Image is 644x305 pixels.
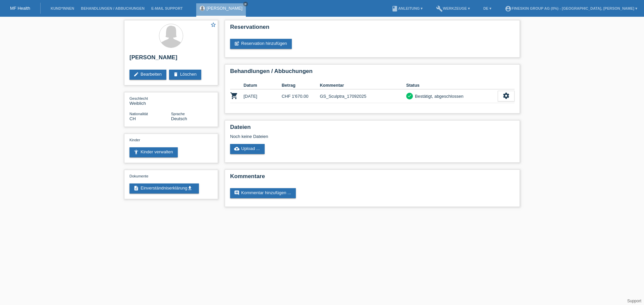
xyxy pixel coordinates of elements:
td: [DATE] [244,89,282,103]
h2: Reservationen [230,24,515,34]
div: Bestätigt, abgeschlossen [413,93,464,100]
i: edit [133,72,139,77]
a: Kund*innen [47,6,77,10]
a: account_circleFineSkin Group AG (0%) - [GEOGRAPHIC_DATA], [PERSON_NAME] ▾ [501,6,641,10]
td: GS_Sculptra_17092025 [320,89,406,103]
i: comment [234,190,239,196]
th: Datum [244,81,282,89]
span: Schweiz [129,116,136,121]
a: buildWerkzeuge ▾ [433,6,473,10]
a: cloud_uploadUpload ... [230,144,265,154]
i: accessibility_new [133,149,139,155]
a: E-Mail Support [148,6,186,10]
div: Noch keine Dateien [230,134,435,139]
span: Sprache [171,112,185,116]
a: close [243,2,248,6]
i: settings [502,92,510,99]
i: book [391,5,398,12]
a: editBearbeiten [129,70,166,80]
div: Weiblich [129,96,171,106]
i: cloud_upload [234,146,239,151]
th: Kommentar [320,81,406,89]
span: Kinder [129,138,140,142]
a: [PERSON_NAME] [207,6,243,11]
span: Deutsch [171,116,187,121]
td: CHF 1'670.00 [282,89,320,103]
h2: Kommentare [230,173,515,183]
a: commentKommentar hinzufügen ... [230,188,296,198]
span: Geschlecht [129,96,148,100]
span: Nationalität [129,112,148,116]
span: Dokumente [129,174,148,178]
a: star_border [210,22,216,29]
h2: Behandlungen / Abbuchungen [230,68,515,78]
i: star_border [210,22,216,28]
a: MF Health [10,6,30,11]
i: post_add [234,41,239,46]
a: deleteLöschen [169,70,201,80]
i: get_app [187,185,193,191]
h2: [PERSON_NAME] [129,54,213,64]
i: build [436,5,443,12]
a: bookAnleitung ▾ [388,6,426,10]
i: account_circle [505,5,512,12]
h2: Dateien [230,124,515,134]
a: DE ▾ [480,6,495,10]
th: Betrag [282,81,320,89]
i: POSP00027672 [230,92,238,100]
i: description [133,185,139,191]
a: Behandlungen / Abbuchungen [77,6,148,10]
a: accessibility_newKinder verwalten [129,147,178,157]
a: post_addReservation hinzufügen [230,39,292,49]
a: descriptionEinverständniserklärungget_app [129,183,199,194]
th: Status [406,81,498,89]
a: Support [627,299,641,303]
i: delete [173,72,178,77]
i: check [407,93,412,98]
i: close [244,2,247,6]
